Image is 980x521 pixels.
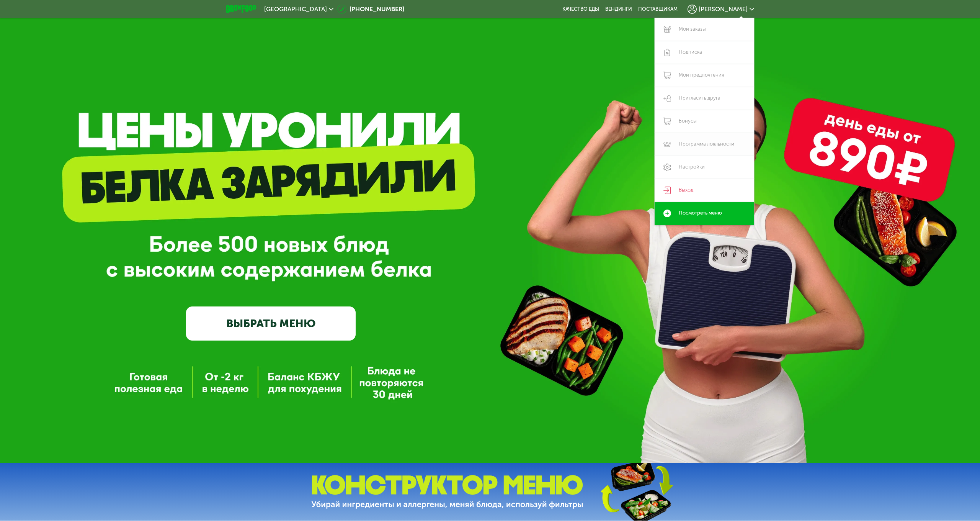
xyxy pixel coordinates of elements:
[655,41,754,64] a: Подписка
[655,202,754,225] a: Посмотреть меню
[655,64,754,87] a: Мои предпочтения
[562,6,599,12] a: Качество еды
[655,133,754,156] a: Программа лояльности
[655,87,754,110] a: Пригласить друга
[655,179,754,202] a: Выход
[605,6,632,12] a: Вендинги
[264,6,327,12] span: [GEOGRAPHIC_DATA]
[638,6,678,12] div: поставщикам
[337,5,404,14] a: [PHONE_NUMBER]
[655,18,754,41] a: Мои заказы
[655,110,754,133] a: Бонусы
[699,6,748,12] span: [PERSON_NAME]
[655,156,754,179] a: Настройки
[186,306,356,341] a: ВЫБРАТЬ МЕНЮ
